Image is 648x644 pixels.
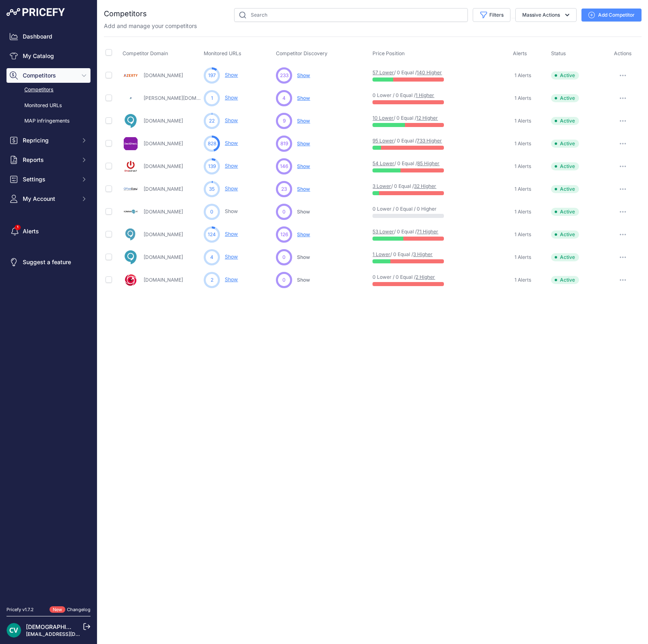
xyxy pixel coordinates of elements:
[372,183,391,189] a: 3 Lower
[372,251,424,258] p: / 0 Equal /
[515,163,531,170] span: 1 Alerts
[515,140,531,147] span: 1 Alerts
[50,606,65,613] span: New
[6,192,90,206] button: My Account
[372,138,394,144] a: 95 Lower
[515,231,531,238] span: 1 Alerts
[225,208,238,214] a: Show
[513,94,531,102] a: 1 Alerts
[23,71,76,80] span: Competitors
[225,185,238,192] a: Show
[6,29,90,44] a: Dashboard
[551,253,579,261] span: Active
[23,156,76,164] span: Reports
[144,209,183,215] a: [DOMAIN_NAME]
[282,208,286,215] span: 0
[515,277,531,283] span: 1 Alerts
[372,69,424,76] p: / 0 Equal /
[6,83,90,97] a: Competitors
[6,8,65,16] img: Pricefy Logo
[415,274,435,280] a: 2 Higher
[144,254,183,260] a: [DOMAIN_NAME]
[282,276,286,284] span: 0
[144,95,222,101] a: [PERSON_NAME][DOMAIN_NAME]
[282,95,286,102] span: 4
[225,276,238,282] a: Show
[297,231,310,237] span: Show
[372,50,405,56] span: Price Position
[551,50,566,56] span: Status
[210,254,213,261] span: 4
[23,175,76,183] span: Settings
[204,50,241,56] span: Monitored URLs
[513,253,531,261] a: 1 Alerts
[208,231,216,238] span: 124
[144,186,183,192] a: [DOMAIN_NAME]
[414,183,436,189] a: 32 Higher
[614,50,632,56] span: Actions
[515,186,531,192] span: 1 Alerts
[551,71,579,80] span: Active
[372,228,394,235] a: 53 Lower
[372,92,424,99] p: 0 Lower / 0 Equal /
[515,72,531,79] span: 1 Alerts
[372,160,424,167] p: / 0 Equal /
[208,163,216,170] span: 139
[225,231,238,237] a: Show
[297,72,310,78] span: Show
[297,277,310,283] span: Show
[551,162,579,170] span: Active
[144,72,183,78] a: [DOMAIN_NAME]
[513,50,527,56] span: Alerts
[6,99,90,113] a: Monitored URLs
[551,117,579,125] span: Active
[515,8,577,22] button: Massive Actions
[144,118,183,124] a: [DOMAIN_NAME]
[416,115,438,121] a: 12 Higher
[372,115,424,121] p: / 0 Equal /
[297,209,310,215] span: Show
[297,254,310,260] span: Show
[6,133,90,148] button: Repricing
[297,118,310,124] span: Show
[144,231,183,237] a: [DOMAIN_NAME]
[297,163,310,169] span: Show
[6,114,90,128] a: MAP infringements
[144,140,183,146] a: [DOMAIN_NAME]
[513,71,531,80] a: 1 Alerts
[280,140,288,147] span: 819
[297,95,310,101] span: Show
[123,50,168,56] span: Competitor Domain
[551,140,579,148] span: Active
[473,8,510,22] button: Filters
[225,72,238,78] a: Show
[6,153,90,167] button: Reports
[276,50,327,56] span: Competitor Discovery
[413,251,433,257] a: 3 Higher
[513,208,531,216] a: 1 Alerts
[372,251,390,257] a: 1 Lower
[234,8,468,22] input: Search
[372,69,394,75] a: 57 Lower
[515,95,531,101] span: 1 Alerts
[6,29,90,597] nav: Sidebar
[372,228,424,235] p: / 0 Equal /
[297,186,310,192] span: Show
[513,117,531,125] a: 1 Alerts
[225,163,238,169] a: Show
[225,117,238,123] a: Show
[67,607,90,612] a: Changelog
[513,185,531,193] a: 1 Alerts
[211,95,213,102] span: 1
[415,92,434,98] a: 1 Higher
[372,206,424,212] p: 0 Lower / 0 Equal / 0 Higher
[6,49,90,63] a: My Catalog
[372,274,424,280] p: 0 Lower / 0 Equal /
[144,163,183,169] a: [DOMAIN_NAME]
[515,254,531,261] span: 1 Alerts
[225,140,238,146] a: Show
[551,208,579,216] span: Active
[225,254,238,260] a: Show
[104,8,147,19] h2: Competitors
[297,140,310,146] span: Show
